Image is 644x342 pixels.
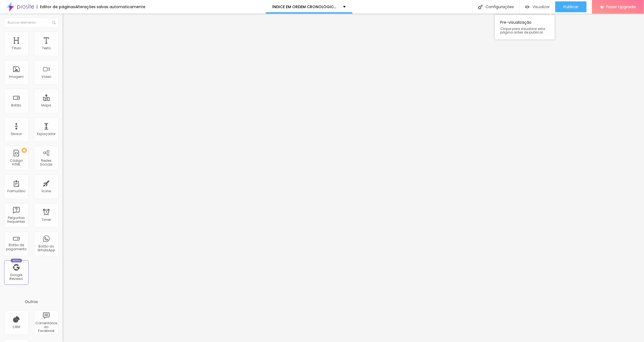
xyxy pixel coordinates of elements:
[63,14,644,342] iframe: Editor
[13,325,20,329] div: CRM
[5,159,27,167] div: Código HTML
[35,245,57,252] div: Botão do WhatsApp
[42,46,51,50] div: Texto
[35,321,57,333] div: Comentários do Facebook
[272,5,339,9] p: ÍNDICE EM ORDEM CRONOLÓGICA DOS SONHOS
[35,159,57,167] div: Redes Sociais
[495,15,555,39] div: Pre-visualização
[4,18,59,28] input: Buscar elemento
[37,5,75,9] div: Editor de páginas
[12,46,21,50] div: Título
[478,5,483,9] img: Icone
[42,189,51,193] div: Ícone
[555,1,587,12] button: Publicar
[11,259,22,262] div: Novo
[42,218,51,222] div: Timer
[75,5,145,9] div: Alterações salvas automaticamente
[525,5,530,9] img: view-1.svg
[606,4,636,9] span: Fazer Upgrade
[9,75,24,79] div: Imagem
[7,189,25,193] div: Formulário
[5,243,27,251] div: Botão de pagamento
[37,132,56,136] div: Espaçador
[41,75,51,79] div: Vídeo
[532,5,550,9] span: Visualizar
[41,103,51,107] div: Mapa
[5,273,27,281] div: Google Reviews
[520,1,555,12] button: Visualizar
[52,21,56,24] img: Icone
[563,5,578,9] span: Publicar
[500,27,549,34] span: Clique para visualizar esta página antes de publicar.
[5,216,27,224] div: Perguntas frequentes
[11,103,22,107] div: Botão
[11,132,22,136] div: Divisor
